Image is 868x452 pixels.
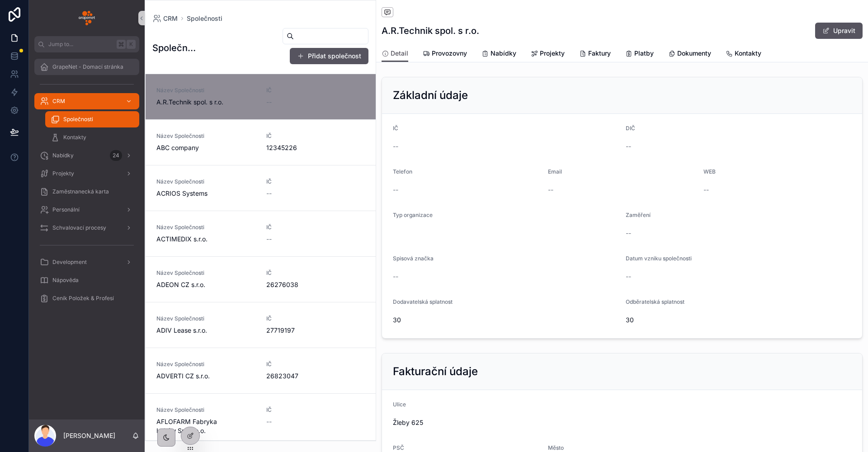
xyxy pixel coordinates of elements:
span: Název Společnosti [156,224,255,231]
img: App logo [79,11,95,25]
a: Projekty [531,45,565,63]
button: Přidat společnost [290,48,368,64]
span: Provozovny [432,49,467,58]
span: -- [626,272,631,281]
span: Faktury [588,49,611,58]
span: PSČ [393,444,404,451]
span: Název Společnosti [156,269,255,277]
span: Nápověda [52,277,79,284]
span: A.R.Technik spol. s r.o. [156,98,255,107]
a: Název SpolečnostiADEON CZ s.r.o.IČ26276038 [146,256,376,302]
span: -- [266,235,272,244]
a: Název SpolečnostiAFLOFARM Fabryka Leków Sp. z o.o.IČ-- [146,393,376,448]
span: -- [703,185,709,194]
span: -- [548,185,553,194]
span: Telefon [393,168,412,175]
a: CRM [34,93,139,109]
span: 26276038 [266,280,329,289]
span: Název Společnosti [156,87,255,94]
span: IČ [266,361,329,368]
a: Společnosti [45,111,139,127]
a: Společnosti [187,14,222,23]
span: ACRIOS Systems [156,189,255,198]
span: 12345226 [266,143,329,152]
span: DIČ [626,125,635,132]
span: ABC company [156,143,255,152]
span: Název Společnosti [156,178,255,185]
a: Kontakty [726,45,761,63]
span: Development [52,259,87,266]
button: Upravit [815,23,863,39]
span: IČ [266,269,329,277]
span: Nabídky [491,49,516,58]
h2: Základní údaje [393,88,468,103]
a: Nabídky [481,45,516,63]
div: scrollable content [29,52,145,318]
span: -- [393,272,398,281]
span: Email [548,168,562,175]
span: Žleby 625 [393,418,851,427]
span: Detail [391,49,408,58]
span: Název Společnosti [156,406,255,414]
span: Schvalovací procesy [52,224,106,231]
a: Název SpolečnostiACRIOS SystemsIČ-- [146,165,376,211]
a: Nápověda [34,272,139,288]
span: K [127,41,135,48]
span: Dodavatelská splatnost [393,298,453,305]
a: Detail [382,45,408,62]
span: Jump to... [48,41,113,48]
a: Název SpolečnostiACTIMEDIX s.r.o.IČ-- [146,211,376,256]
span: IČ [266,87,329,94]
span: IČ [393,125,398,132]
span: Spisová značka [393,255,434,262]
a: Faktury [579,45,611,63]
a: Provozovny [423,45,467,63]
span: ADIV Lease s.r.o. [156,326,255,335]
div: 24 [110,150,122,161]
span: Město [548,444,564,451]
span: IČ [266,406,329,414]
span: 30 [626,315,851,325]
span: Název Společnosti [156,132,255,140]
span: Zaměření [626,212,651,218]
a: Schvalovací procesy [34,220,139,236]
span: Platby [634,49,654,58]
h1: Společnosti [152,42,201,54]
span: Nabídky [52,152,74,159]
a: Název SpolečnostiA.R.Technik spol. s r.o.IČ-- [146,74,376,119]
span: -- [626,142,631,151]
span: 27719197 [266,326,329,335]
span: Personální [52,206,80,213]
span: ACTIMEDIX s.r.o. [156,235,255,244]
span: -- [393,185,398,194]
p: [PERSON_NAME] [63,431,115,440]
span: CRM [163,14,178,23]
span: -- [626,229,631,238]
span: CRM [52,98,65,105]
span: 30 [393,315,618,325]
span: -- [266,98,272,107]
span: Ulice [393,401,406,408]
a: Dokumenty [668,45,711,63]
span: -- [266,189,272,198]
a: GrapeNet - Domací stránka [34,59,139,75]
span: IČ [266,224,329,231]
span: IČ [266,178,329,185]
span: Projekty [52,170,74,177]
span: 26823047 [266,372,329,381]
span: Typ organizace [393,212,433,218]
span: Odběratelská splatnost [626,298,684,305]
span: Název Společnosti [156,315,255,322]
a: Ceník Položek & Profesí [34,290,139,306]
a: Název SpolečnostiABC companyIČ12345226 [146,119,376,165]
span: IČ [266,315,329,322]
span: Kontakty [63,134,86,141]
a: Projekty [34,165,139,182]
span: Název Společnosti [156,361,255,368]
span: AFLOFARM Fabryka Leków Sp. z o.o. [156,417,255,435]
a: Kontakty [45,129,139,146]
span: GrapeNet - Domací stránka [52,63,123,71]
span: Datum vzniku společnosti [626,255,692,262]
